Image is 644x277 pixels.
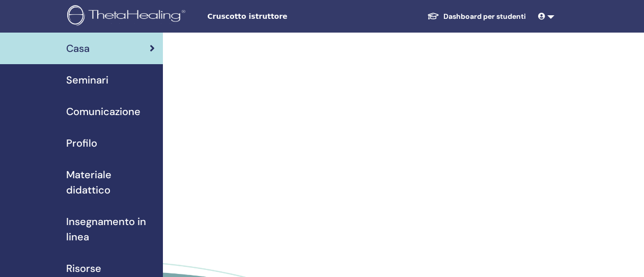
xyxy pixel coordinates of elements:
span: Insegnamento in linea [66,214,155,244]
span: Materiale didattico [66,167,155,198]
span: Casa [66,41,90,56]
img: logo.png [67,5,189,28]
span: Risorse [66,261,101,276]
a: Dashboard per studenti [419,7,534,26]
span: Profilo [66,135,97,151]
span: Seminari [66,72,108,88]
span: Cruscotto istruttore [207,11,360,22]
img: graduation-cap-white.svg [427,12,439,20]
span: Comunicazione [66,104,141,119]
